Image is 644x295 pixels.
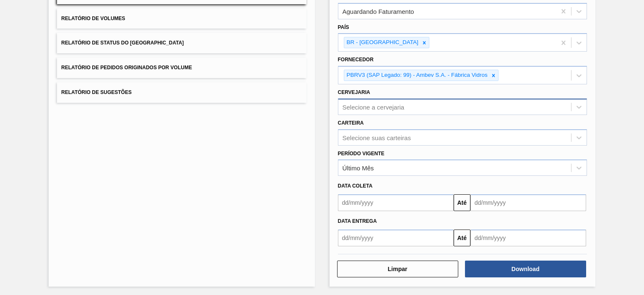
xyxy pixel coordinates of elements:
[343,103,405,110] div: Selecione a cervejaria
[344,70,489,81] div: PBRV3 (SAP Legado: 99) - Ambev S.A. - Fábrica Vidros
[343,164,374,172] div: Último Mês
[344,37,420,48] div: BR - [GEOGRAPHIC_DATA]
[338,89,370,95] label: Cervejaria
[465,261,586,277] button: Download
[343,8,414,15] div: Aguardando Faturamento
[57,33,306,53] button: Relatório de Status do [GEOGRAPHIC_DATA]
[470,230,586,246] input: dd/mm/yyyy
[57,82,306,103] button: Relatório de Sugestões
[57,8,306,29] button: Relatório de Volumes
[61,16,125,21] span: Relatório de Volumes
[338,218,377,224] span: Data entrega
[338,151,384,157] label: Período Vigente
[454,194,470,211] button: Até
[61,89,132,95] span: Relatório de Sugestões
[338,230,454,246] input: dd/mm/yyyy
[470,194,586,211] input: dd/mm/yyyy
[338,194,454,211] input: dd/mm/yyyy
[57,57,306,78] button: Relatório de Pedidos Originados por Volume
[338,57,374,63] label: Fornecedor
[454,230,470,246] button: Até
[343,134,411,141] div: Selecione suas carteiras
[338,183,373,189] span: Data coleta
[61,40,184,46] span: Relatório de Status do [GEOGRAPHIC_DATA]
[338,24,349,30] label: País
[338,120,364,126] label: Carteira
[337,261,458,277] button: Limpar
[61,65,192,70] span: Relatório de Pedidos Originados por Volume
